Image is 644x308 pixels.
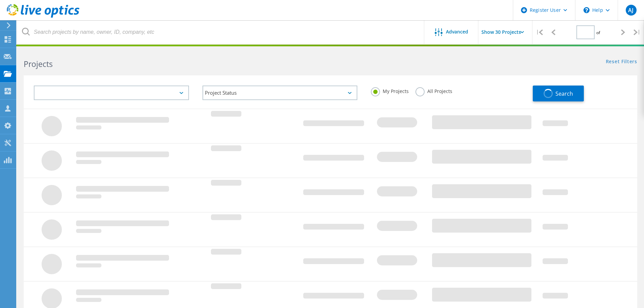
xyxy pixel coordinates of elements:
[533,86,584,101] button: Search
[532,20,546,44] div: |
[202,86,358,100] div: Project Status
[17,20,425,44] input: Search projects by name, owner, ID, company, etc
[630,20,644,44] div: |
[415,87,452,94] label: All Projects
[606,59,637,65] a: Reset Filters
[7,14,79,19] a: Live Optics Dashboard
[371,87,409,94] label: My Projects
[24,58,53,69] b: Projects
[596,30,600,35] span: of
[555,90,573,97] span: Search
[446,29,468,34] span: Advanced
[628,7,634,13] span: AJ
[583,7,590,13] svg: \n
